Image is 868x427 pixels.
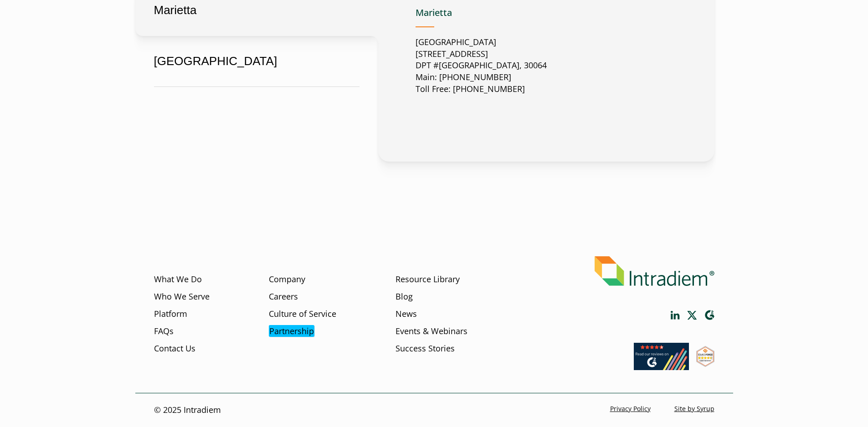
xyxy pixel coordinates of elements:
[269,291,298,303] a: Careers
[395,343,455,355] a: Success Stories
[154,343,195,355] a: Contact Us
[395,274,460,285] a: Resource Library
[154,308,187,320] a: Platform
[696,346,714,367] img: SourceForge User Reviews
[671,311,680,320] a: Link opens in a new window
[395,291,413,303] a: Blog
[154,274,202,285] a: What We Do
[154,291,210,303] a: Who We Serve
[395,308,417,320] a: News
[269,308,336,320] a: Culture of Service
[416,7,547,27] h4: Marietta
[634,343,689,370] img: Read our reviews on G2
[269,325,314,337] em: Partnership
[687,311,697,320] a: Link opens in a new window
[395,325,467,337] a: Events & Webinars
[135,36,378,87] button: [GEOGRAPHIC_DATA]
[634,361,689,372] a: Link opens in a new window
[416,36,547,96] p: [GEOGRAPHIC_DATA] [STREET_ADDRESS] DPT #[GEOGRAPHIC_DATA], 30064 Main: [PHONE_NUMBER] Toll Free: ...
[610,404,651,413] a: Privacy Policy
[269,325,314,337] a: Partnership
[674,404,714,413] a: Site by Syrup
[704,310,714,320] a: Link opens in a new window
[595,256,714,286] img: Intradiem
[269,274,305,285] a: Company
[696,358,714,369] a: Link opens in a new window
[154,325,174,337] a: FAQs
[154,404,221,416] p: © 2025 Intradiem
